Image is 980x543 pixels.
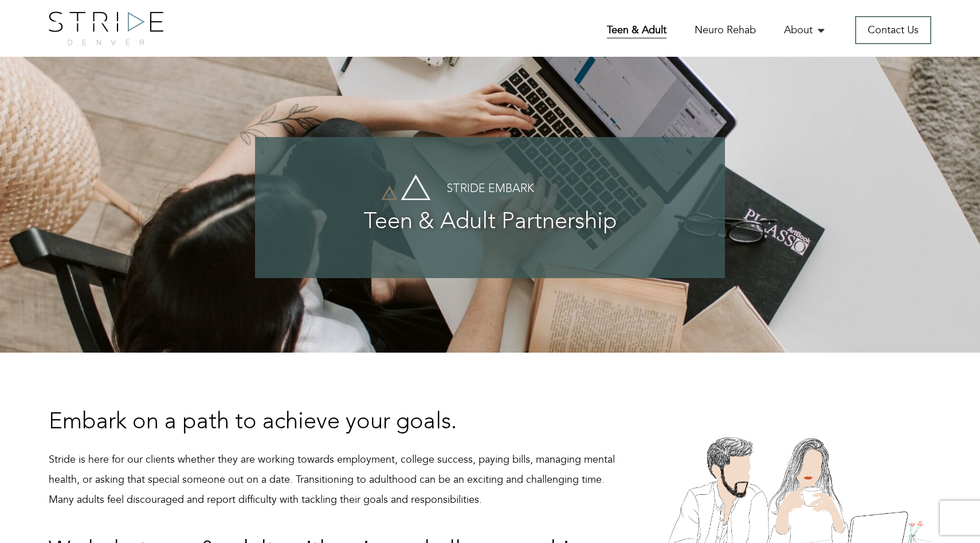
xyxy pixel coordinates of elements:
[49,11,163,45] img: logo.png
[49,450,632,510] p: Stride is here for our clients whether they are working towards employment, college success, payi...
[784,23,827,37] a: About
[607,23,667,39] a: Teen & Adult
[278,183,702,196] h4: Stride Embark
[278,210,702,235] h3: Teen & Adult Partnership
[695,23,756,37] a: Neuro Rehab
[855,16,931,44] a: Contact Us
[49,410,632,435] h3: Embark on a path to achieve your goals.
